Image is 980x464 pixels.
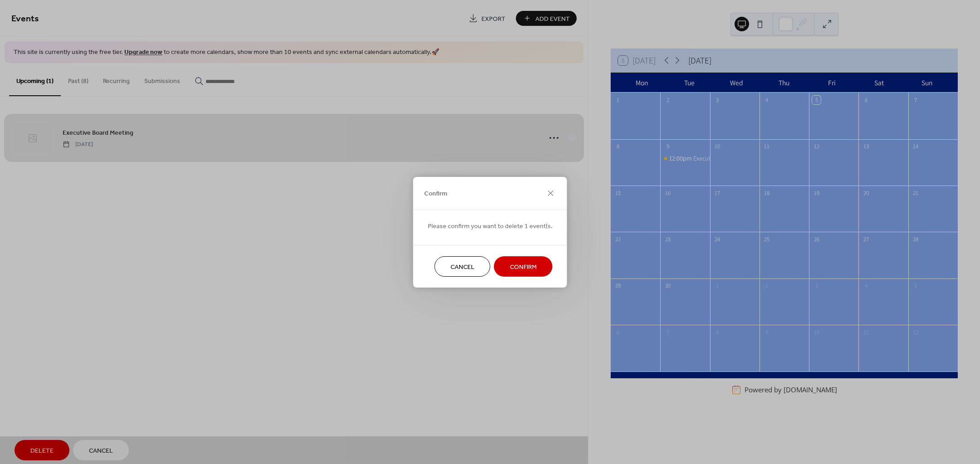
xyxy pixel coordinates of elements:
[494,256,553,277] button: Confirm
[428,221,553,231] span: Please confirm you want to delete 1 event(s.
[451,262,475,272] span: Cancel
[424,189,447,199] span: Confirm
[510,262,537,272] span: Confirm
[435,256,490,277] button: Cancel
